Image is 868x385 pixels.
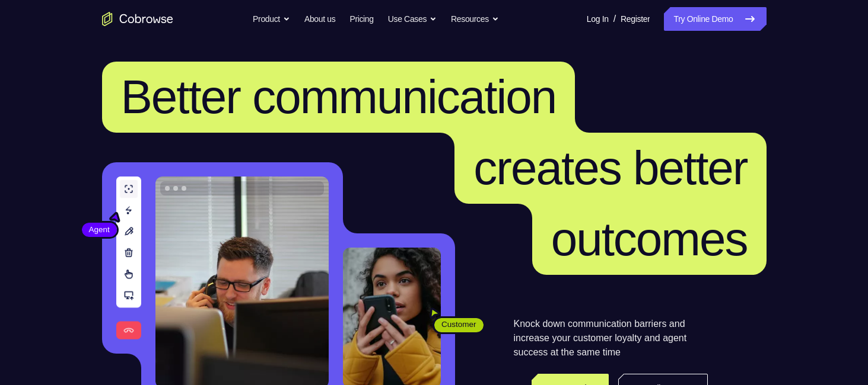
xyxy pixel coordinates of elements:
a: Pricing [349,7,373,31]
span: / [613,12,616,26]
span: Better communication [121,70,557,123]
a: Try Online Demo [664,7,766,31]
button: Product [253,7,290,31]
a: Go to the home page [102,12,173,26]
a: Log In [587,7,609,31]
p: Knock down communication barriers and increase your customer loyalty and agent success at the sam... [514,317,708,360]
a: About us [304,7,335,31]
button: Resources [451,7,499,31]
button: Use Cases [388,7,437,31]
a: Register [621,7,650,31]
span: outcomes [551,213,748,265]
span: creates better [473,142,747,194]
